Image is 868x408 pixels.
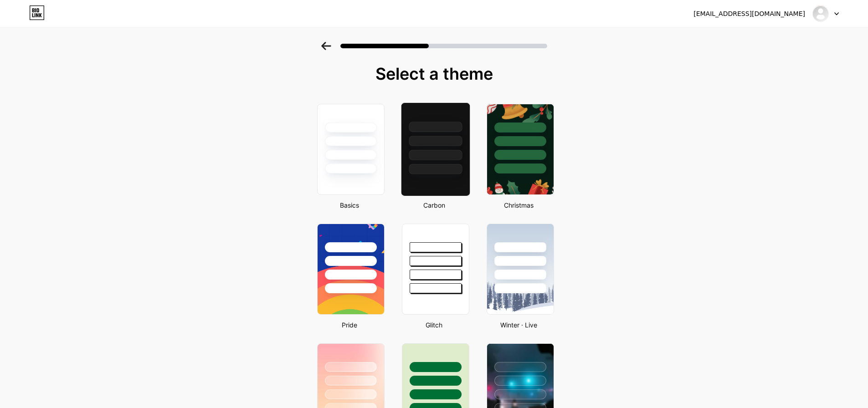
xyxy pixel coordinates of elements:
div: Christmas [484,200,554,210]
div: Carbon [399,200,469,210]
div: Glitch [399,320,469,330]
div: Select a theme [313,65,555,83]
div: Pride [314,320,385,330]
img: arkblinds [812,5,829,22]
div: Basics [314,200,385,210]
div: Winter · Live [484,320,554,330]
div: [EMAIL_ADDRESS][DOMAIN_NAME] [693,9,805,19]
